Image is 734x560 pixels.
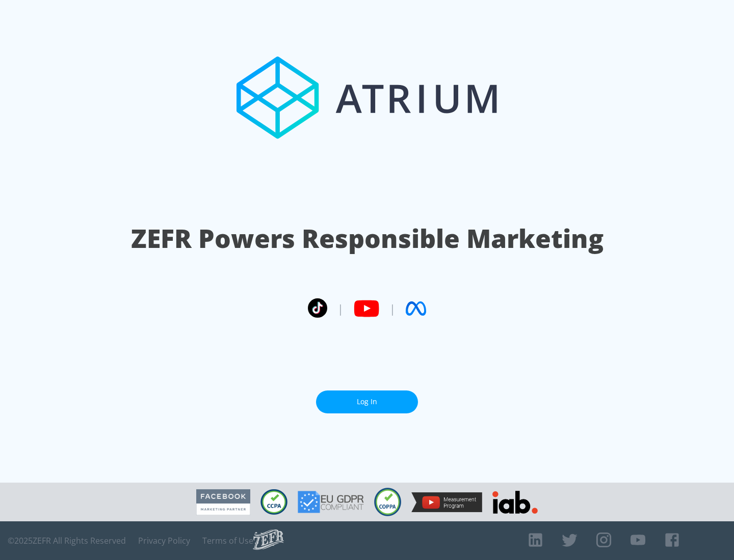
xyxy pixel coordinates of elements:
img: Facebook Marketing Partner [196,489,250,515]
span: | [337,301,344,316]
img: GDPR Compliant [298,491,364,513]
img: CCPA Compliant [260,489,287,515]
img: COPPA Compliant [374,488,401,516]
img: YouTube Measurement Program [411,492,482,512]
a: Terms of Use [202,536,253,546]
span: | [389,301,396,316]
span: © 2025 ZEFR All Rights Reserved [8,536,126,546]
a: Log In [316,390,418,413]
a: Privacy Policy [138,536,190,546]
img: IAB [492,491,538,514]
h1: ZEFR Powers Responsible Marketing [131,221,604,256]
